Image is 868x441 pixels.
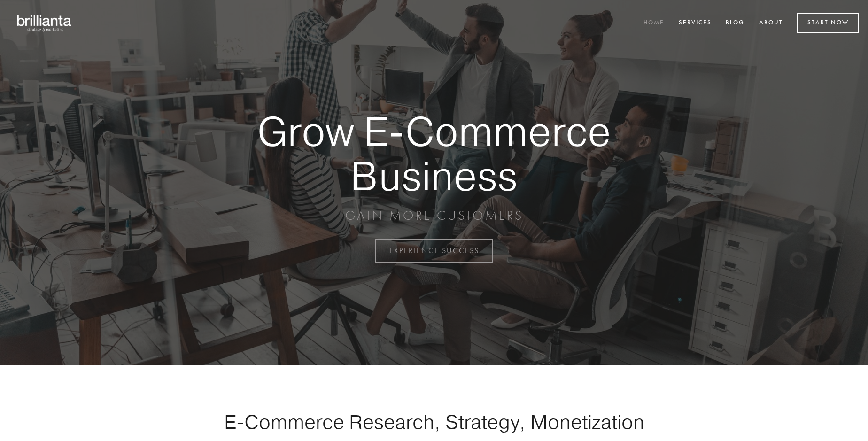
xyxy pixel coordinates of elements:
strong: Grow E-Commerce Business [225,109,643,198]
a: Services [673,15,718,31]
h1: E-Commerce Research, Strategy, Monetization [194,410,674,433]
a: EXPERIENCE SUCCESS [375,239,493,263]
a: About [753,15,789,31]
a: Blog [720,15,751,31]
a: Start Now [797,13,859,33]
a: Home [637,15,670,31]
img: brillianta - research, strategy, marketing [9,9,80,37]
p: GAIN MORE CUSTOMERS [225,207,643,224]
